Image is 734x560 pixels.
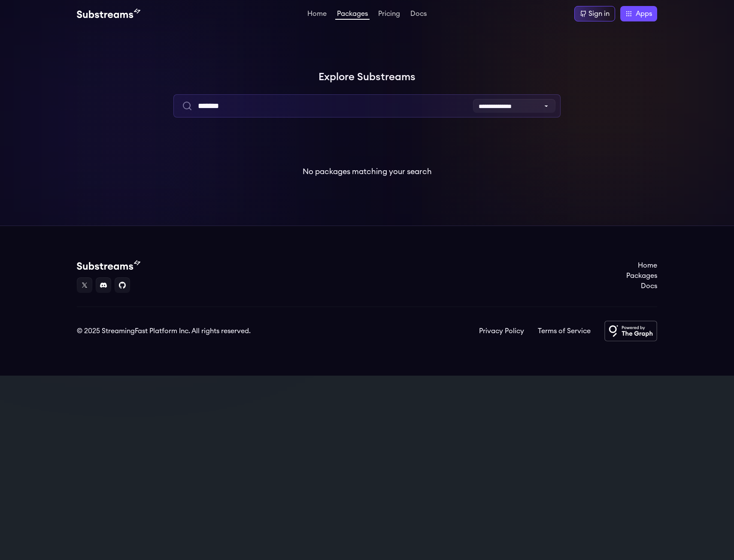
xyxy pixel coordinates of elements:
img: Powered by The Graph [604,321,657,341]
span: Apps [636,9,652,19]
div: © 2025 StreamingFast Platform Inc. All rights reserved. [77,326,251,336]
a: Sign in [574,6,615,21]
a: Pricing [376,10,402,19]
p: No packages matching your search [303,166,432,178]
a: Docs [626,281,657,291]
a: Packages [626,271,657,281]
a: Home [626,260,657,271]
h1: Explore Substreams [77,69,657,86]
div: Sign in [588,9,610,19]
img: Substream's logo [77,9,140,19]
a: Terms of Service [538,326,591,336]
a: Privacy Policy [479,326,524,336]
a: Home [306,10,328,19]
a: Docs [409,10,428,19]
a: Packages [335,10,370,20]
img: Substream's logo [77,260,140,271]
